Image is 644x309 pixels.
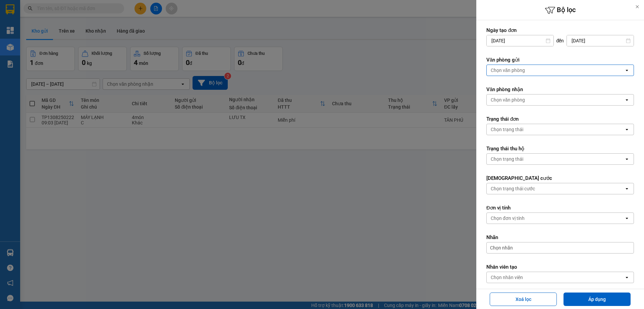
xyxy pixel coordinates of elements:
label: Ngày tạo đơn [486,27,634,34]
svg: open [624,216,630,221]
svg: open [624,97,630,103]
button: Xoá lọc [490,293,557,306]
label: Văn phòng gửi [486,56,634,63]
svg: open [624,275,630,280]
label: Trạng thái thu hộ [486,145,634,152]
span: đến [556,37,564,44]
label: Nhãn [486,234,634,241]
div: Chọn văn phòng [491,67,525,74]
svg: open [624,127,630,132]
svg: open [624,68,630,73]
div: Chọn nhân viên [491,274,523,281]
div: Chọn đơn vị tính [491,215,525,222]
input: Select a date. [487,35,553,46]
label: [DEMOGRAPHIC_DATA] cước [486,175,634,182]
div: Chọn văn phòng [491,96,525,103]
input: Select a date. [567,35,634,46]
span: Chọn nhãn [490,244,513,251]
div: Chọn trạng thái cước [491,185,535,192]
label: Đơn vị tính [486,204,634,211]
div: Chọn trạng thái [491,126,523,133]
svg: open [624,186,630,191]
label: Nhân viên tạo [486,264,634,270]
div: Chọn trạng thái [491,156,523,162]
label: Văn phòng nhận [486,86,634,93]
svg: open [624,156,630,162]
h6: Bộ lọc [476,5,644,15]
button: Áp dụng [563,293,631,306]
label: Trạng thái đơn [486,116,634,122]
